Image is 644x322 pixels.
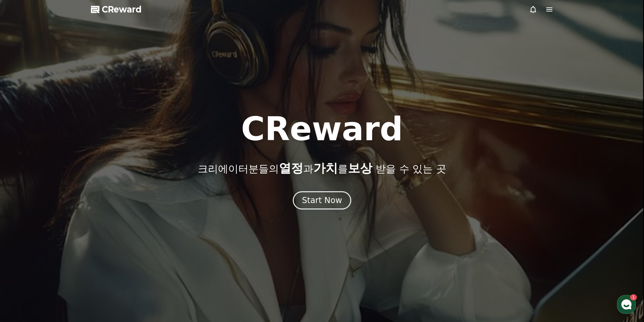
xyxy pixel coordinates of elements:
a: CReward [91,4,142,15]
span: 열정 [279,161,303,175]
h1: CReward [241,113,403,145]
span: 가치 [313,161,338,175]
p: 크리에이터분들의 과 를 받을 수 있는 곳 [198,162,446,175]
div: Start Now [302,195,342,206]
span: 보상 [348,161,372,175]
span: CReward [102,4,142,15]
a: Start Now [293,198,351,204]
button: Start Now [293,191,351,209]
